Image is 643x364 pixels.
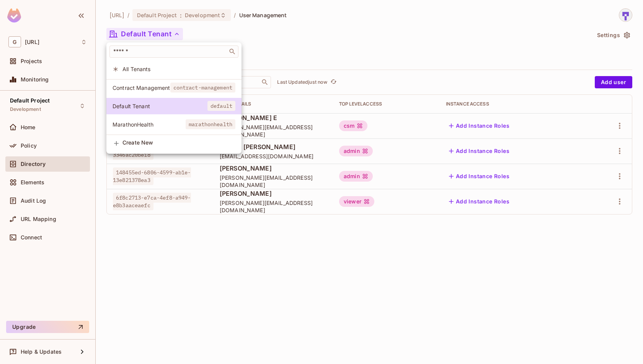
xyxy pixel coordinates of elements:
span: Create New [122,140,235,146]
div: Show only users with a role in this tenant: Default Tenant [106,98,242,114]
span: MarathonHealth [113,121,186,128]
span: default [207,101,235,111]
span: Default Tenant [113,102,207,110]
span: Contract Management [113,84,170,91]
div: Show only users with a role in this tenant: Contract Management [106,80,242,96]
span: marathonhealth [186,119,235,129]
div: Show only users with a role in this tenant: MarathonHealth [106,116,242,133]
span: All Tenants [122,65,235,73]
span: contract-management [170,83,236,93]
